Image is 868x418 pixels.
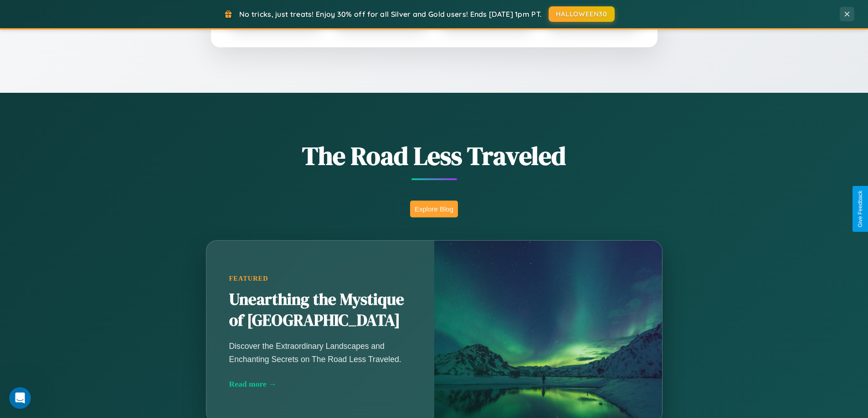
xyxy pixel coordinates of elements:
div: Featured [229,275,411,282]
button: Explore Blog [410,201,458,217]
iframe: Intercom live chat [9,387,31,409]
div: Give Feedback [857,191,863,227]
button: HALLOWEEN30 [549,6,615,22]
h1: The Road Less Traveled [161,138,708,173]
span: No tricks, just treats! Enjoy 30% off for all Silver and Gold users! Ends [DATE] 1pm PT. [239,10,542,19]
h2: Unearthing the Mystique of [GEOGRAPHIC_DATA] [229,289,411,331]
p: Discover the Extraordinary Landscapes and Enchanting Secrets on The Road Less Traveled. [229,340,411,365]
div: Read more → [229,379,411,389]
